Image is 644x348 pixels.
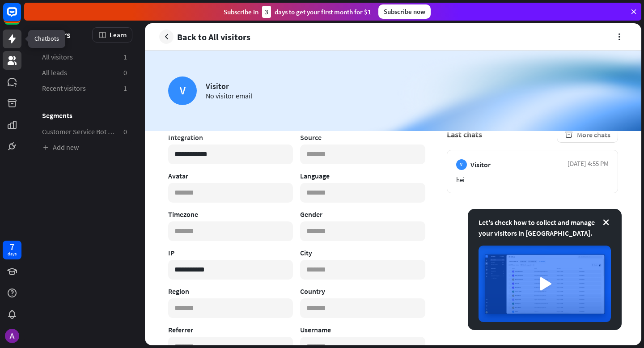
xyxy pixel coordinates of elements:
[300,210,425,219] h4: Gender
[159,30,250,44] a: Back to All visitors
[447,150,618,193] a: V Visitor [DATE] 4:55 PM hei
[123,84,127,93] aside: 1
[42,84,86,93] span: Recent visitors
[42,68,67,77] span: All leads
[168,76,197,105] div: V
[479,246,611,322] img: image
[479,217,611,238] div: Let's check how to collect and manage your visitors in [GEOGRAPHIC_DATA].
[224,6,371,18] div: Subscribe in days to get your first month for $1
[206,81,252,91] div: Visitor
[300,248,425,257] h4: City
[42,52,73,62] span: All visitors
[168,248,293,257] h4: IP
[42,127,116,136] span: Customer Service Bot — Newsletter
[168,133,293,142] h4: Integration
[470,160,491,169] span: Visitor
[37,65,132,80] a: All leads 0
[145,51,641,131] img: Orange background
[300,325,425,334] h4: Username
[168,171,293,180] h4: Avatar
[37,124,132,139] a: Customer Service Bot — Newsletter 0
[123,127,127,136] aside: 0
[300,171,425,180] h4: Language
[206,91,252,100] div: No visitor email
[10,243,14,251] div: 7
[37,111,132,120] h3: Segments
[123,68,127,77] aside: 0
[3,241,21,259] a: 7 days
[456,159,467,170] div: V
[168,325,293,334] h4: Referrer
[8,251,17,257] div: days
[37,81,132,96] a: Recent visitors 1
[447,127,618,143] h3: Last chats
[37,50,132,64] a: All visitors 1
[42,30,71,40] span: Visitors
[378,4,431,19] div: Subscribe now
[262,6,271,18] div: 3
[110,30,127,39] span: Learn
[168,210,293,219] h4: Timezone
[557,127,618,143] button: More chats
[568,159,609,170] aside: [DATE] 4:55 PM
[37,140,132,155] a: Add new
[300,287,425,296] h4: Country
[300,133,425,142] h4: Source
[456,175,609,184] div: hei
[7,4,34,30] button: Open LiveChat chat widget
[177,32,250,42] span: Back to All visitors
[123,52,127,62] aside: 1
[168,287,293,296] h4: Region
